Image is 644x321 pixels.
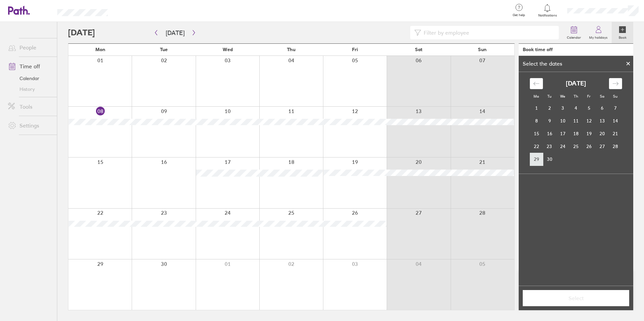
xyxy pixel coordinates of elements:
[556,102,569,114] td: Choose Wednesday, September 3, 2025 as your check-in date. It’s available.
[523,290,629,306] button: Select
[478,47,487,52] span: Sun
[415,47,422,52] span: Sat
[609,140,622,153] td: Choose Sunday, September 28, 2025 as your check-in date. It’s available.
[527,295,624,301] span: Select
[595,140,609,153] td: Choose Saturday, September 27, 2025 as your check-in date. It’s available.
[615,34,631,40] label: Book
[609,102,622,114] td: Choose Sunday, September 7, 2025 as your check-in date. It’s available.
[595,127,609,140] td: Choose Saturday, September 20, 2025 as your check-in date. It’s available.
[95,47,105,52] span: Mon
[582,102,595,114] td: Choose Friday, September 5, 2025 as your check-in date. It’s available.
[547,94,551,99] small: Tu
[609,78,622,89] div: Move forward to switch to the next month.
[569,102,582,114] td: Choose Thursday, September 4, 2025 as your check-in date. It’s available.
[543,140,556,153] td: Choose Tuesday, September 23, 2025 as your check-in date. It’s available.
[223,47,233,52] span: Wed
[522,72,630,174] div: Calendar
[556,140,569,153] td: Choose Wednesday, September 24, 2025 as your check-in date. It’s available.
[582,127,595,140] td: Choose Friday, September 19, 2025 as your check-in date. It’s available.
[569,140,582,153] td: Choose Thursday, September 25, 2025 as your check-in date. It’s available.
[534,94,539,99] small: Mo
[612,22,633,43] a: Book
[543,102,556,114] td: Choose Tuesday, September 2, 2025 as your check-in date. It’s available.
[523,47,553,52] div: Book time off
[530,78,543,89] div: Move backward to switch to the previous month.
[595,102,609,114] td: Choose Saturday, September 6, 2025 as your check-in date. It’s available.
[508,13,530,17] span: Get help
[530,127,543,140] td: Choose Monday, September 15, 2025 as your check-in date. It’s available.
[585,22,612,43] a: My holidays
[537,13,558,17] span: Notifications
[556,114,569,127] td: Choose Wednesday, September 10, 2025 as your check-in date. It’s available.
[600,94,604,99] small: Sa
[543,153,556,166] td: Choose Tuesday, September 30, 2025 as your check-in date. It’s available.
[160,27,190,38] button: [DATE]
[587,94,590,99] small: Fr
[569,127,582,140] td: Choose Thursday, September 18, 2025 as your check-in date. It’s available.
[563,34,585,40] label: Calendar
[530,153,543,166] td: Choose Monday, September 29, 2025 as your check-in date. It’s available.
[609,127,622,140] td: Choose Sunday, September 21, 2025 as your check-in date. It’s available.
[574,94,578,99] small: Th
[3,60,57,73] a: Time off
[543,127,556,140] td: Choose Tuesday, September 16, 2025 as your check-in date. It’s available.
[530,140,543,153] td: Choose Monday, September 22, 2025 as your check-in date. It’s available.
[537,3,558,17] a: Notifications
[3,41,57,54] a: People
[3,73,57,84] a: Calendar
[543,114,556,127] td: Choose Tuesday, September 9, 2025 as your check-in date. It’s available.
[566,80,586,87] strong: [DATE]
[3,100,57,113] a: Tools
[613,94,617,99] small: Su
[3,119,57,132] a: Settings
[3,84,57,95] a: History
[530,102,543,114] td: Choose Monday, September 1, 2025 as your check-in date. It’s available.
[582,114,595,127] td: Choose Friday, September 12, 2025 as your check-in date. It’s available.
[560,94,565,99] small: We
[519,61,566,67] div: Select the dates
[563,22,585,43] a: Calendar
[352,47,358,52] span: Fri
[569,114,582,127] td: Choose Thursday, September 11, 2025 as your check-in date. It’s available.
[556,127,569,140] td: Choose Wednesday, September 17, 2025 as your check-in date. It’s available.
[595,114,609,127] td: Choose Saturday, September 13, 2025 as your check-in date. It’s available.
[530,114,543,127] td: Choose Monday, September 8, 2025 as your check-in date. It’s available.
[585,34,612,40] label: My holidays
[421,26,555,39] input: Filter by employee
[287,47,295,52] span: Thu
[160,47,168,52] span: Tue
[582,140,595,153] td: Choose Friday, September 26, 2025 as your check-in date. It’s available.
[609,114,622,127] td: Choose Sunday, September 14, 2025 as your check-in date. It’s available.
